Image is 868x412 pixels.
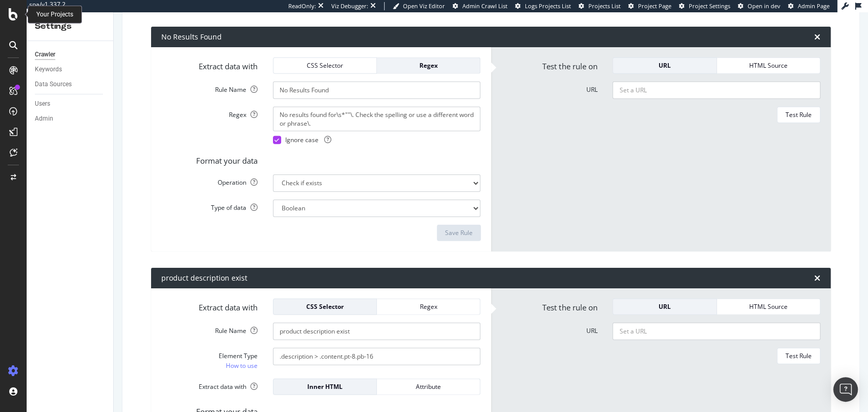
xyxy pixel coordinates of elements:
input: Set a URL [612,323,820,340]
div: HTML Source [725,302,812,311]
label: Type of data [154,200,265,212]
input: Provide a name [273,323,481,340]
div: Regex [385,61,472,70]
div: times [814,33,820,41]
div: Open Intercom Messenger [833,377,858,402]
button: CSS Selector [273,299,377,315]
a: How to use [226,360,258,371]
div: Your Projects [36,10,73,19]
div: ReadOnly: [288,2,316,10]
input: Set a URL [612,82,820,99]
label: Test the rule on [494,57,605,72]
span: Open Viz Editor [403,2,445,10]
div: Test Rule [786,351,812,360]
div: Admin [35,113,53,124]
span: Admin Page [798,2,830,10]
span: Project Page [638,2,671,10]
span: Admin Crawl List [462,2,507,10]
a: Admin [35,113,106,124]
div: Inner HTML [282,382,368,391]
label: Operation [154,174,265,187]
button: Regex [377,57,480,74]
a: Admin Crawl List [453,2,507,10]
div: Viz Debugger: [331,2,368,10]
label: Extract data with [154,379,265,391]
div: Data Sources [35,79,72,90]
div: CSS Selector [282,61,368,70]
button: Regex [377,299,480,315]
button: Save Rule [437,225,481,241]
button: URL [612,57,716,74]
a: Data Sources [35,79,106,90]
button: CSS Selector [273,57,377,74]
div: Crawler [35,49,55,60]
div: CSS Selector [282,302,368,311]
a: Open in dev [738,2,780,10]
label: Rule Name [154,323,265,335]
div: Keywords [35,64,62,75]
button: Test Rule [777,107,820,123]
a: Open Viz Editor [393,2,445,10]
div: No Results Found [161,32,222,42]
a: Logs Projects List [515,2,571,10]
div: Test Rule [786,110,812,119]
label: Extract data with [154,57,265,72]
a: Project Page [628,2,671,10]
div: Attribute [385,382,472,391]
label: Regex [154,107,265,119]
a: Crawler [35,49,106,60]
div: HTML Source [725,61,812,70]
label: Test the rule on [494,299,605,313]
div: URL [621,302,708,311]
div: product description exist [161,273,247,283]
button: Inner HTML [273,379,377,395]
div: Users [35,99,50,109]
a: Project Settings [679,2,730,10]
span: Project Settings [689,2,730,10]
label: URL [494,82,605,94]
a: Keywords [35,64,106,75]
button: Attribute [377,379,480,395]
textarea: No results found for\s*""\. Check the spelling or use a different word or phrase\. [273,107,481,131]
span: Projects List [588,2,621,10]
span: Ignore case [285,135,331,144]
a: Projects List [579,2,621,10]
button: URL [612,299,716,315]
label: Extract data with [154,299,265,313]
div: Element Type [161,351,258,360]
input: Provide a name [273,82,481,99]
label: Format your data [154,152,265,166]
div: Regex [385,302,472,311]
span: Logs Projects List [525,2,571,10]
label: Rule Name [154,82,265,94]
div: Settings [35,21,105,32]
button: HTML Source [717,299,820,315]
label: URL [494,323,605,335]
div: times [814,274,820,282]
button: Test Rule [777,348,820,364]
a: Admin Page [788,2,830,10]
div: URL [621,61,708,70]
div: Save Rule [445,228,473,237]
span: Open in dev [748,2,780,10]
a: Users [35,99,106,109]
button: HTML Source [717,57,820,74]
input: CSS Expression [273,348,481,365]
